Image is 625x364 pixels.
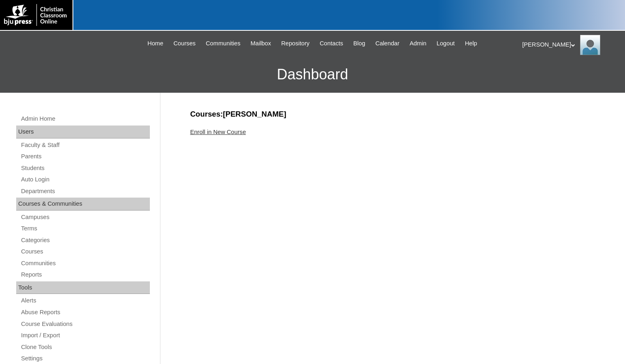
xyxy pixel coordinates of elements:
a: Courses [20,247,150,257]
a: Clone Tools [20,342,150,352]
a: Admin Home [20,114,150,124]
a: Contacts [316,39,347,48]
a: Abuse Reports [20,307,150,317]
a: Repository [277,39,314,48]
a: Enroll in New Course [190,129,246,135]
a: Logout [433,39,459,48]
a: Import / Export [20,330,150,341]
span: Mailbox [251,39,271,48]
span: Calendar [375,39,399,48]
a: Communities [202,39,245,48]
span: Logout [437,39,455,48]
span: Home [147,39,163,48]
span: Repository [281,39,309,48]
a: Settings [20,353,150,364]
a: Blog [349,39,369,48]
a: Students [20,163,150,173]
span: Help [465,39,477,48]
a: Course Evaluations [20,319,150,329]
span: Communities [206,39,241,48]
div: Tools [16,281,150,294]
a: Mailbox [247,39,275,48]
img: Melanie Sevilla [580,35,600,55]
a: Courses [169,39,200,48]
h3: Dashboard [4,56,621,93]
a: Home [143,39,167,48]
a: Faculty & Staff [20,140,150,150]
div: Users [16,126,150,138]
span: Admin [410,39,427,48]
a: Alerts [20,296,150,306]
a: Reports [20,270,150,280]
a: Categories [20,235,150,245]
a: Parents [20,151,150,162]
span: Courses [173,39,196,48]
a: Campuses [20,212,150,222]
a: Departments [20,186,150,196]
a: Admin [405,39,431,48]
h3: Courses:[PERSON_NAME] [190,109,591,119]
a: Calendar [371,39,403,48]
div: [PERSON_NAME] [522,35,617,55]
a: Communities [20,258,150,268]
span: Blog [353,39,365,48]
img: logo-white.png [4,4,68,26]
span: Contacts [320,39,343,48]
a: Help [461,39,481,48]
a: Auto Login [20,175,150,185]
div: Courses & Communities [16,198,150,211]
a: Terms [20,224,150,234]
